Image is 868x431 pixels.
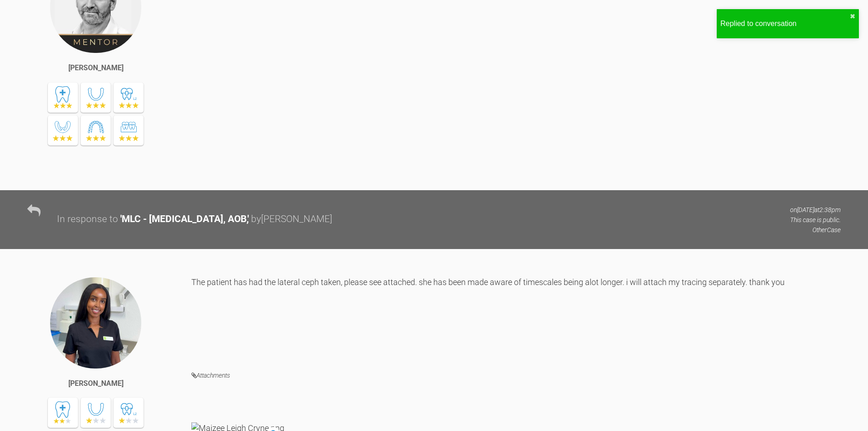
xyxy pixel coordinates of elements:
div: by [PERSON_NAME] [251,212,332,227]
button: close [850,13,855,20]
img: Mariam Samra [49,276,142,369]
div: The patient has had the lateral ceph taken, please see attached. she has been made aware of times... [191,276,841,356]
h4: Attachments [191,370,841,381]
p: Other Case [790,225,841,235]
p: This case is public. [790,215,841,225]
p: on [DATE] at 2:38pm [790,205,841,215]
div: ' MLC - [MEDICAL_DATA], AOB, ' [120,212,249,227]
div: Replied to conversation [720,18,850,30]
div: [PERSON_NAME] [68,378,123,389]
div: In response to [57,212,118,227]
div: [PERSON_NAME] [68,62,123,74]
